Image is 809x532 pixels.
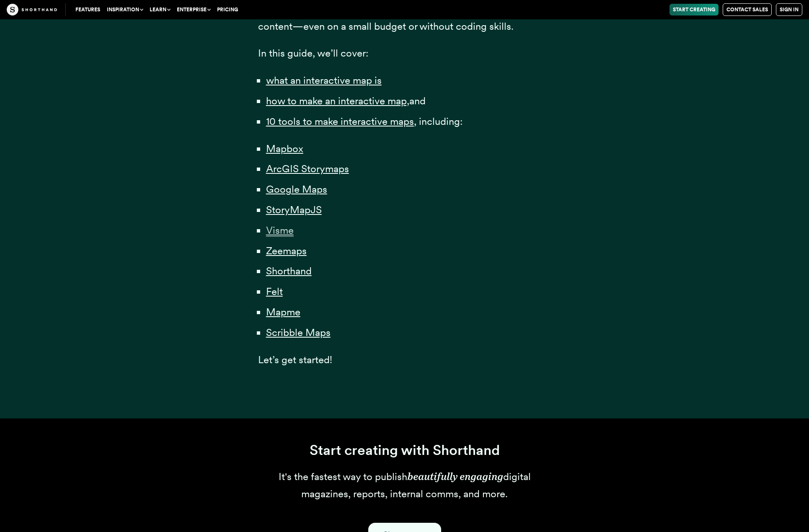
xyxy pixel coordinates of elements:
[723,3,772,16] a: Contact Sales
[310,442,500,458] span: Start creating with Shorthand
[266,95,409,107] a: how to make an interactive map,
[266,163,349,175] a: ArcGIS Storymaps
[72,4,103,15] a: Features
[103,4,146,15] button: Inspiration
[266,142,303,155] a: Mapbox
[266,224,294,237] span: Visme
[258,354,332,366] span: Let’s get started!
[266,115,414,127] a: 10 tools to make interactive maps
[258,47,368,59] span: In this guide, we’ll cover:
[414,115,463,127] span: , including:
[173,4,214,15] button: Enterprise
[266,306,300,318] a: Mapme
[266,265,312,277] a: Shorthand
[266,204,322,216] a: StoryMapJS
[146,4,173,15] button: Learn
[266,326,331,338] a: Scribble Maps
[266,285,283,297] a: Felt
[266,245,307,257] a: Zeemaps
[407,470,503,483] em: beautifully engaging
[266,183,327,195] a: Google Maps
[7,4,57,15] img: The Craft
[409,95,426,107] span: and
[266,224,294,236] a: Visme
[214,4,241,15] a: Pricing
[266,74,382,86] a: what an interactive map is
[279,470,531,500] span: It's the fastest way to publish digital magazines, reports, internal comms, and more.
[669,4,719,15] a: Start Creating
[776,3,802,16] a: Sign in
